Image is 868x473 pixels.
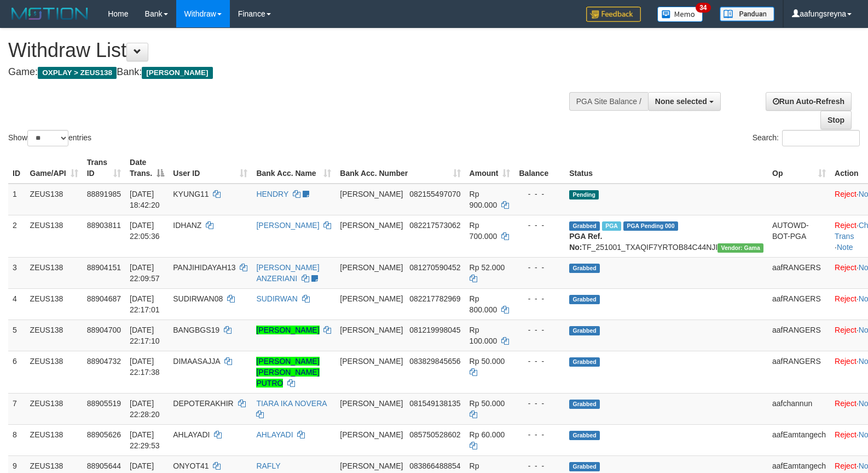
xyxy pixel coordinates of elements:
[256,326,319,334] a: [PERSON_NAME]
[768,215,830,257] td: AUTOWD-BOT-PGA
[470,190,497,209] span: Rp 900.000
[87,263,121,272] span: 88904151
[169,152,252,184] th: User ID: activate to sort column ascending
[569,400,600,409] span: Grabbed
[256,263,319,283] a: [PERSON_NAME] ANZERIANI
[835,190,857,198] a: Reject
[569,462,600,471] span: Grabbed
[470,221,497,241] span: Rp 700.000
[519,356,560,367] div: - - -
[569,232,602,252] b: PGA Ref. No:
[835,263,857,272] a: Reject
[519,324,560,335] div: - - -
[519,262,560,273] div: - - -
[173,326,219,334] span: BANGBGS19
[569,264,600,273] span: Grabbed
[782,130,860,146] input: Search:
[569,221,600,231] span: Grabbed
[340,430,403,439] span: [PERSON_NAME]
[256,357,319,387] a: [PERSON_NAME] [PERSON_NAME] PUTRO
[130,294,160,314] span: [DATE] 22:17:01
[8,351,26,393] td: 6
[768,257,830,288] td: aafRANGERS
[753,130,860,146] label: Search:
[130,190,160,209] span: [DATE] 18:42:20
[87,399,121,408] span: 88905519
[26,152,83,184] th: Game/API: activate to sort column ascending
[514,152,565,184] th: Balance
[8,393,26,424] td: 7
[648,92,721,111] button: None selected
[8,5,91,22] img: MOTION_logo.png
[835,221,857,230] a: Reject
[142,67,212,79] span: [PERSON_NAME]
[173,294,223,303] span: SUDIRWAN08
[130,357,160,377] span: [DATE] 22:17:38
[465,152,515,184] th: Amount: activate to sort column ascending
[409,399,460,408] span: Copy 081549138135 to clipboard
[256,294,297,303] a: SUDIRWAN
[409,221,460,230] span: Copy 082217573062 to clipboard
[8,67,568,78] h4: Game: Bank:
[26,393,83,424] td: ZEUS138
[8,130,91,146] label: Show entries
[768,351,830,393] td: aafRANGERS
[409,430,460,439] span: Copy 085750528602 to clipboard
[409,357,460,366] span: Copy 083829845656 to clipboard
[340,326,403,334] span: [PERSON_NAME]
[8,215,26,257] td: 2
[26,215,83,257] td: ZEUS138
[519,429,560,440] div: - - -
[8,152,26,184] th: ID
[173,357,220,366] span: DIMAASAJJA
[38,67,117,79] span: OXPLAY > ZEUS138
[835,399,857,408] a: Reject
[27,130,68,146] select: Showentries
[8,184,26,215] td: 1
[83,152,125,184] th: Trans ID: activate to sort column ascending
[602,221,621,231] span: Marked by aafchomsokheang
[340,294,403,303] span: [PERSON_NAME]
[768,424,830,455] td: aafEamtangech
[125,152,169,184] th: Date Trans.: activate to sort column descending
[8,320,26,351] td: 5
[256,430,293,439] a: AHLAYADI
[519,398,560,409] div: - - -
[720,7,774,21] img: panduan.png
[87,190,121,198] span: 88891985
[655,97,707,106] span: None selected
[565,215,768,257] td: TF_251001_TXAQIF7YRTOB84C44NJI
[717,243,763,253] span: Vendor URL: https://trx31.1velocity.biz
[565,152,768,184] th: Status
[696,3,710,13] span: 34
[130,263,160,283] span: [DATE] 22:09:57
[519,220,560,231] div: - - -
[569,326,600,335] span: Grabbed
[409,326,460,334] span: Copy 081219998045 to clipboard
[87,326,121,334] span: 88904700
[130,221,160,241] span: [DATE] 22:05:36
[26,184,83,215] td: ZEUS138
[130,430,160,450] span: [DATE] 22:29:53
[340,263,403,272] span: [PERSON_NAME]
[87,430,121,439] span: 88905626
[8,288,26,320] td: 4
[26,351,83,393] td: ZEUS138
[340,221,403,230] span: [PERSON_NAME]
[569,357,600,367] span: Grabbed
[768,393,830,424] td: aafchannun
[8,424,26,455] td: 8
[470,399,505,408] span: Rp 50.000
[519,189,560,200] div: - - -
[26,257,83,288] td: ZEUS138
[340,461,403,470] span: [PERSON_NAME]
[256,399,326,408] a: TIARA IKA NOVERA
[519,293,560,304] div: - - -
[835,430,857,439] a: Reject
[87,357,121,366] span: 88904732
[835,326,857,334] a: Reject
[409,294,460,303] span: Copy 082217782969 to clipboard
[470,263,505,272] span: Rp 52.000
[470,430,505,439] span: Rp 60.000
[256,190,288,198] a: HENDRY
